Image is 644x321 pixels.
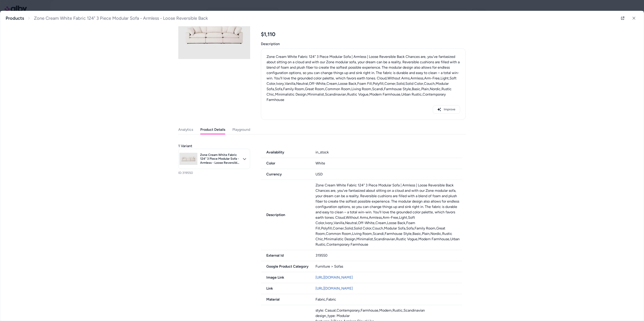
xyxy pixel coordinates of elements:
span: Link [261,286,310,291]
span: Currency [261,172,310,177]
p: Zone Cream White Fabric 124" 3 Piece Modular Sofa | Armless | Loose Reversible Back Chances are, ... [267,54,460,103]
div: in_stock [315,150,462,155]
div: 319550 [315,253,462,258]
img: 319550_white_fabric_sofa_signature_61323.jpg [179,150,197,168]
div: Fabric,Fabric [315,297,462,302]
span: Description [261,41,466,47]
button: Zone Cream White Fabric 124" 3 Piece Modular Sofa - Armless - Loose Reversible Back [178,149,250,169]
a: [URL][DOMAIN_NAME] [315,275,353,280]
span: Availability [261,150,310,155]
button: Product Details [200,125,225,134]
span: Image Link [261,275,310,280]
div: White [315,161,462,166]
button: Playground [232,125,250,134]
span: External Id [261,253,310,258]
span: Description [261,212,310,218]
span: $1,110 [261,31,276,38]
button: Improve [433,105,460,114]
nav: breadcrumb [6,15,208,21]
span: Google Product Category [261,264,310,269]
span: Zone Cream White Fabric 124" 3 Piece Modular Sofa - Armless - Loose Reversible Back [200,153,240,165]
span: Zone Cream White Fabric 124" 3 Piece Modular Sofa - Armless - Loose Reversible Back [34,15,208,21]
span: 1 Variant [178,143,192,149]
a: Products [6,15,24,21]
div: Furniture > Sofas [315,264,462,269]
span: Color [261,161,310,166]
a: [URL][DOMAIN_NAME] [315,286,353,290]
p: ID: 319550 [178,171,250,175]
p: Zone Cream White Fabric 124" 3 Piece Modular Sofa | Armless | Loose Reversible Back Chances are, ... [315,183,462,247]
div: USD [315,172,462,177]
span: Material [261,297,310,302]
button: Analytics [178,125,193,134]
